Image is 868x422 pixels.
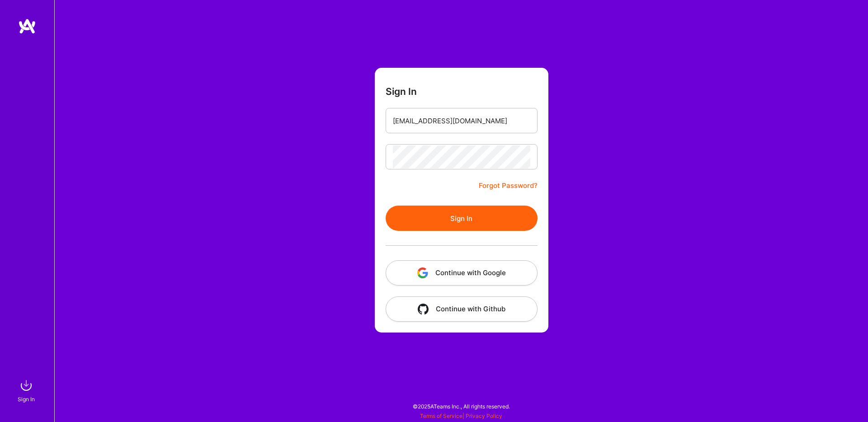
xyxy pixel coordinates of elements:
[393,109,530,132] input: Email...
[466,413,502,419] a: Privacy Policy
[17,376,35,394] img: sign in
[18,18,36,34] img: logo
[417,267,428,278] img: icon
[418,304,429,314] img: icon
[479,180,538,191] a: Forgot Password?
[19,376,35,404] a: sign inSign In
[54,395,868,417] div: © 2025 ATeams Inc., All rights reserved.
[386,86,417,97] h3: Sign In
[420,413,502,419] span: |
[386,206,538,231] button: Sign In
[420,413,462,419] a: Terms of Service
[18,394,35,404] div: Sign In
[386,296,538,322] button: Continue with Github
[386,260,538,286] button: Continue with Google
